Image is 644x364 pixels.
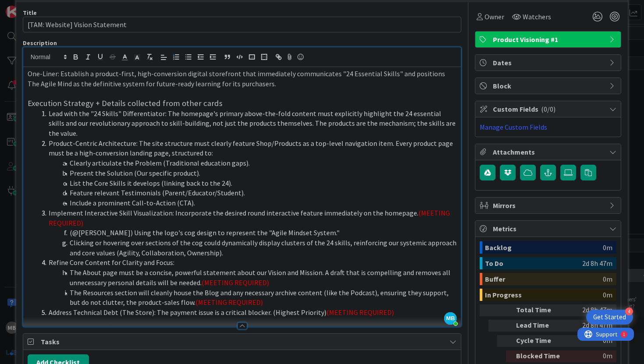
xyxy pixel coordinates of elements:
div: 1 [46,4,48,11]
div: 0m [603,289,612,301]
span: Watchers [523,11,551,22]
span: Metrics [493,223,605,234]
div: 0m [603,273,612,285]
li: Present the Solution (Our specific product). [38,168,457,178]
div: 4 [625,307,633,315]
div: Open Get Started checklist, remaining modules: 4 [586,310,633,325]
div: In Progress [485,289,603,301]
li: The Resources section will cleanly house the Blog and any necessary archive content (like the Pod... [38,288,457,307]
div: Cycle Time [516,335,564,347]
div: Backlog [485,241,603,254]
div: Lead Time [516,320,564,332]
span: MB [444,312,456,325]
span: Product Visioning #1 [493,34,605,45]
span: Dates [493,57,605,68]
div: 0m [603,241,612,254]
div: 0m [568,350,612,362]
span: Owner [485,11,504,22]
span: Tasks [41,336,446,347]
span: Attachments [493,147,605,157]
span: (MEETING REQUIRED) [195,298,263,307]
p: One-Liner: Establish a product-first, high-conversion digital storefront that immediately communi... [28,69,457,88]
div: Buffer [485,273,603,285]
div: 0m [568,335,612,347]
li: List the Core Skills it develops (linking back to the 24). [38,178,457,188]
span: Description [23,39,57,47]
div: Get Started [593,313,626,322]
li: Refine Core Content for Clarity and Focus: [38,258,457,268]
li: Feature relevant Testimonials (Parent/Educator/Student). [38,188,457,198]
div: 2d 8h 47m [568,320,612,332]
span: Block [493,81,605,91]
span: (MEETING REQUIRED) [202,278,269,287]
span: ( 0/0 ) [541,105,556,113]
span: Support [18,1,40,12]
li: Implement Interactive Skill Visualization: Incorporate the desired round interactive feature imme... [38,208,457,228]
li: Lead with the "24 Skills" Differentiator: The homepage's primary above-the-fold content must expl... [38,109,457,138]
li: (@[PERSON_NAME]) Using the logo's cog design to represent the "Agile Mindset System." [38,228,457,238]
li: Address Technical Debt (The Store): The payment issue is a critical blocker. (Highest Priority) [38,307,457,318]
span: (MEETING REQUIRED) [326,308,394,317]
li: Product-Centric Architecture: The site structure must clearly feature Shop/Products as a top-leve... [38,138,457,158]
a: Manage Custom Fields [480,123,547,131]
span: (MEETING REQUIRED) [49,209,451,227]
li: The About page must be a concise, powerful statement about our Vision and Mission. A draft that i... [38,268,457,287]
span: Mirrors [493,200,605,211]
li: Clicking or hovering over sections of the cog could dynamically display clusters of the 24 skills... [38,238,457,258]
div: Total Time [516,304,564,316]
div: To Do [485,257,582,269]
div: Blocked Time [516,350,564,362]
label: Title [23,9,37,17]
div: 2d 8h 47m [568,304,612,316]
li: Include a prominent Call-to-Action (CTA). [38,198,457,208]
span: Custom Fields [493,104,605,114]
div: 2d 8h 47m [582,257,612,269]
input: type card name here... [23,17,462,32]
li: Clearly articulate the Problem (Traditional education gaps). [38,158,457,168]
h3: Execution Strategy + Details collected from other cards [28,99,457,108]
